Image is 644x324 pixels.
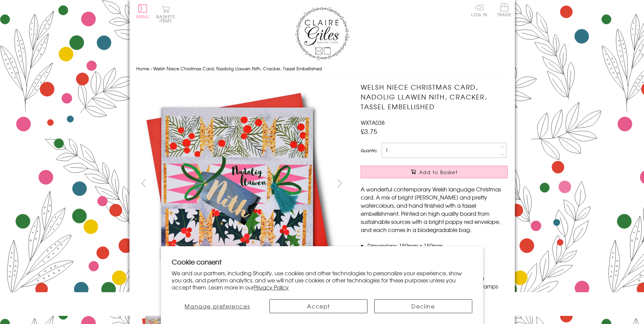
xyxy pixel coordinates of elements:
a: Privacy Policy [254,283,289,291]
a: Home [136,65,149,72]
span: Menu [136,14,149,20]
li: Dimensions: 150mm x 150mm [367,241,508,250]
span: Welsh Niece Christmas Card, Nadolig Llawen Nith, Cracker, Tassel Embellished [153,65,322,72]
span: £3.75 [361,126,377,136]
button: Add to Basket [361,166,508,178]
span: WXTA038 [361,118,385,126]
nav: breadcrumbs [136,62,508,76]
h1: Welsh Niece Christmas Card, Nadolig Llawen Nith, Cracker, Tassel Embellished [361,82,508,111]
button: Accept [269,299,367,313]
span: Trade [497,3,511,17]
img: Welsh Niece Christmas Card, Nadolig Llawen Nith, Cracker, Tassel Embellished [136,82,339,285]
a: Trade [497,3,511,18]
p: We and our partners, including Shopify, use cookies and other technologies to personalize your ex... [172,270,472,291]
span: Manage preferences [185,302,250,310]
span: 0 items [160,14,175,24]
span: Add to Basket [419,169,458,176]
h2: Cookie consent [172,257,472,267]
span: › [150,65,152,72]
button: Basket0 items [157,5,175,23]
label: Quantity [361,147,377,154]
button: Manage preferences [172,299,263,313]
button: Menu [136,4,149,19]
a: Log In [471,3,487,17]
button: Decline [374,299,472,313]
img: Welsh Niece Christmas Card, Nadolig Llawen Nith, Cracker, Tassel Embellished [347,82,550,285]
img: Claire Giles Greetings Cards [295,7,349,60]
button: prev [136,176,151,191]
button: next [332,176,347,191]
p: A wonderful contemporary Welsh language Christmas card. A mix of bright [PERSON_NAME] and pretty ... [361,185,508,234]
